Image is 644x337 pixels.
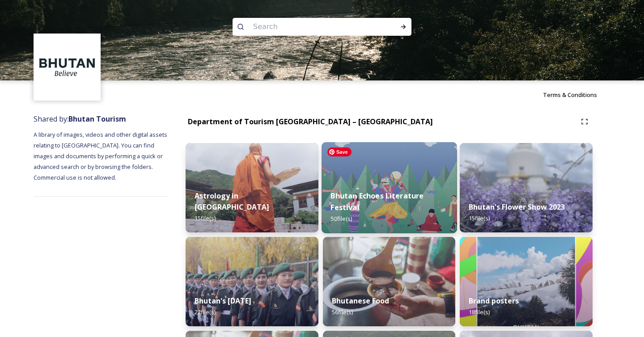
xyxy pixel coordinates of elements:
img: Bhutan_Believe_800_1000_4.jpg [460,237,593,326]
span: Terms & Conditions [543,91,597,99]
img: Bhutan%2520Echoes7.jpg [322,142,457,233]
a: Terms & Conditions [543,89,610,100]
span: Shared by: [34,114,126,124]
span: A library of images, videos and other digital assets relating to [GEOGRAPHIC_DATA]. You can find ... [34,131,169,181]
img: Bhutan%2520Flower%2520Show2.jpg [460,143,593,232]
span: 18 file(s) [469,308,490,316]
span: 22 file(s) [195,308,216,316]
strong: Bhutan's [DATE] [195,296,251,306]
span: 50 file(s) [330,215,352,223]
img: _SCH1465.jpg [186,143,318,232]
strong: Bhutan Echoes Literature Festival [330,191,424,212]
strong: Bhutanese Food [332,296,389,306]
strong: Astrology in [GEOGRAPHIC_DATA] [195,191,269,212]
img: Bhutan%2520National%2520Day10.jpg [186,237,318,326]
span: 56 file(s) [332,308,353,316]
span: 15 file(s) [469,214,490,222]
strong: Bhutan's Flower Show 2023 [469,202,565,212]
span: 15 file(s) [195,214,216,222]
strong: Bhutan Tourism [68,114,126,124]
input: Search [249,17,371,37]
img: Bumdeling%2520090723%2520by%2520Amp%2520Sripimanwat-4.jpg [323,237,456,326]
span: Save [327,147,352,156]
strong: Brand posters [469,296,519,306]
img: BT_Logo_BB_Lockup_CMYK_High%2520Res.jpg [35,35,100,100]
strong: Department of Tourism [GEOGRAPHIC_DATA] – [GEOGRAPHIC_DATA] [188,117,433,126]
